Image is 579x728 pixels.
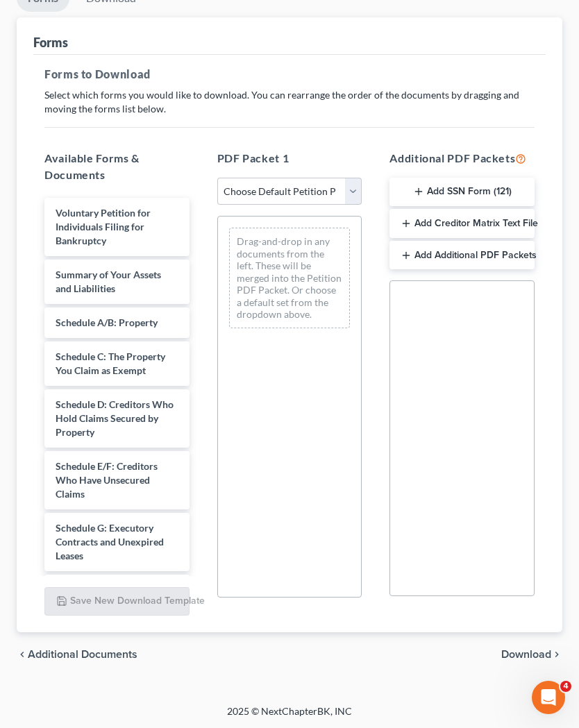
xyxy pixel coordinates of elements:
[44,587,190,616] button: Save New Download Template
[389,150,535,167] h5: Additional PDF Packets
[33,34,68,51] div: Forms
[501,649,562,660] button: Download chevron_right
[56,398,174,438] span: Schedule D: Creditors Who Hold Claims Secured by Property
[389,178,535,207] button: Add SSN Form (121)
[28,649,137,660] span: Additional Documents
[229,228,351,328] div: Drag-and-drop in any documents from the left. These will be merged into the Petition PDF Packet. ...
[217,150,362,167] h5: PDF Packet 1
[532,681,565,714] iframe: Intercom live chat
[56,350,165,376] span: Schedule C: The Property You Claim as Exempt
[44,150,190,183] h5: Available Forms & Documents
[501,649,551,660] span: Download
[56,207,151,246] span: Voluntary Petition for Individuals Filing for Bankruptcy
[56,522,164,561] span: Schedule G: Executory Contracts and Unexpired Leases
[560,681,571,692] span: 4
[551,649,562,660] i: chevron_right
[389,209,535,238] button: Add Creditor Matrix Text File
[56,460,158,500] span: Schedule E/F: Creditors Who Have Unsecured Claims
[44,66,535,83] h5: Forms to Download
[17,649,137,660] a: chevron_left Additional Documents
[389,241,535,270] button: Add Additional PDF Packets
[17,649,28,660] i: chevron_left
[44,88,535,116] p: Select which forms you would like to download. You can rearrange the order of the documents by dr...
[56,269,161,294] span: Summary of Your Assets and Liabilities
[56,316,158,328] span: Schedule A/B: Property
